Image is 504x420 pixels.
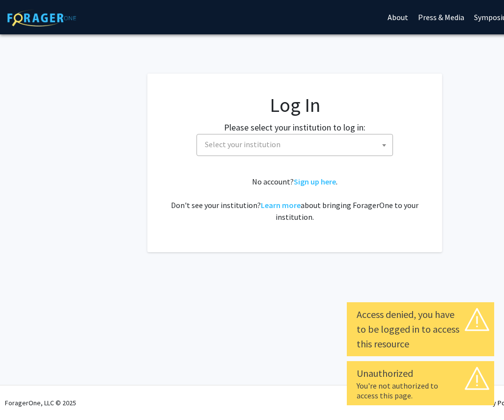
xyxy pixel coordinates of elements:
[205,139,280,149] span: Select your institution
[167,176,422,223] div: No account? . Don't see your institution? about bringing ForagerOne to your institution.
[261,200,301,210] a: Learn more about bringing ForagerOne to your institution
[294,177,336,186] a: Sign up here
[7,9,76,26] img: ForagerOne Logo
[357,381,484,400] div: You're not authorized to access this page.
[224,121,365,134] label: Please select your institution to log in:
[167,93,422,117] h1: Log In
[5,386,76,420] div: ForagerOne, LLC © 2025
[196,134,393,156] span: Select your institution
[201,134,392,155] span: Select your institution
[357,366,484,381] div: Unauthorized
[357,307,484,351] div: Access denied, you have to be logged in to access this resource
